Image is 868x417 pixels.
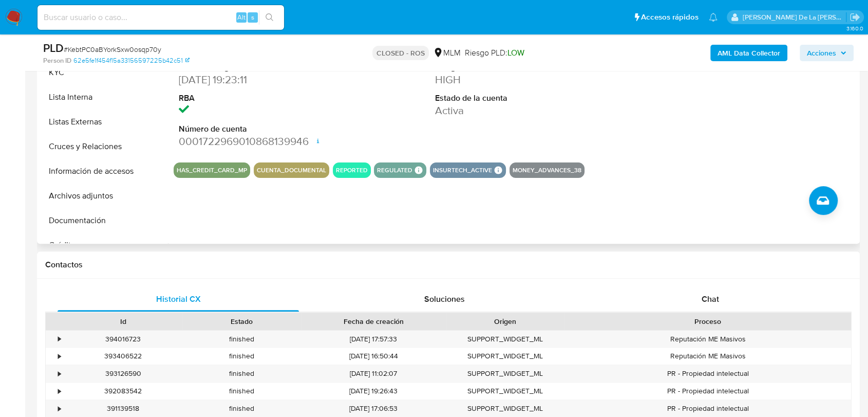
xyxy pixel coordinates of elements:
[156,293,201,305] span: Historial CX
[64,331,182,348] div: 394016723
[807,45,836,61] span: Acciones
[301,400,446,417] div: [DATE] 17:06:53
[182,383,301,400] div: finished
[182,331,301,348] div: finished
[58,334,61,344] div: •
[446,348,564,365] div: SUPPORT_WIDGET_ML
[179,123,339,135] dt: Número de cuenta
[37,11,284,24] input: Buscar usuario o caso...
[40,60,168,85] button: KYC
[43,56,71,65] b: Person ID
[64,383,182,400] div: 392083542
[301,365,446,382] div: [DATE] 11:02:07
[718,45,780,61] b: AML Data Collector
[64,365,182,382] div: 393126590
[564,331,851,348] div: Reputación ME Masivos
[58,404,61,413] div: •
[800,45,854,61] button: Acciones
[372,46,429,60] p: CLOSED - ROS
[259,10,280,25] button: search-icon
[301,383,446,400] div: [DATE] 19:26:43
[40,233,168,258] button: Créditos
[179,134,339,149] dd: 0001722969010868139946
[308,316,439,327] div: Fecha de creación
[40,110,168,134] button: Listas Externas
[301,348,446,365] div: [DATE] 16:50:44
[702,293,719,305] span: Chat
[64,348,182,365] div: 393406522
[64,44,161,55] span: # KebtPC0aBYorkSxw0osqp70y
[743,12,846,22] p: javier.gutierrez@mercadolibre.com.mx
[182,348,301,365] div: finished
[71,316,175,327] div: Id
[433,47,461,59] div: MLM
[182,400,301,417] div: finished
[182,365,301,382] div: finished
[40,159,168,184] button: Información de accesos
[564,365,851,382] div: PR - Propiedad intelectual
[446,331,564,348] div: SUPPORT_WIDGET_ML
[301,331,446,348] div: [DATE] 17:57:33
[446,400,564,417] div: SUPPORT_WIDGET_ML
[179,72,339,87] dd: [DATE] 19:23:11
[43,40,64,56] b: PLD
[572,316,844,327] div: Proceso
[237,12,246,22] span: Alt
[424,293,465,305] span: Soluciones
[850,12,860,23] a: Salir
[709,13,718,22] a: Notificaciones
[58,369,61,378] div: •
[45,260,852,270] h1: Contactos
[251,12,254,22] span: s
[190,316,294,327] div: Estado
[58,386,61,396] div: •
[446,365,564,382] div: SUPPORT_WIDGET_ML
[453,316,557,327] div: Origen
[40,208,168,233] button: Documentación
[710,45,787,61] button: AML Data Collector
[641,12,699,23] span: Accesos rápidos
[564,348,851,365] div: Reputación ME Masivos
[40,184,168,208] button: Archivos adjuntos
[435,103,596,118] dd: Activa
[179,93,339,104] dt: RBA
[564,400,851,417] div: PR - Propiedad intelectual
[435,93,596,104] dt: Estado de la cuenta
[435,72,596,87] dd: HIGH
[564,383,851,400] div: PR - Propiedad intelectual
[58,351,61,361] div: •
[73,56,190,65] a: 62e5fe1f454f15a33156597225b42c51
[446,383,564,400] div: SUPPORT_WIDGET_ML
[507,47,524,59] span: LOW
[64,400,182,417] div: 391139518
[40,85,168,110] button: Lista Interna
[465,47,524,59] span: Riesgo PLD:
[846,24,863,32] span: 3.160.0
[179,62,339,73] dt: Fecha de Registración
[40,134,168,159] button: Cruces y Relaciones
